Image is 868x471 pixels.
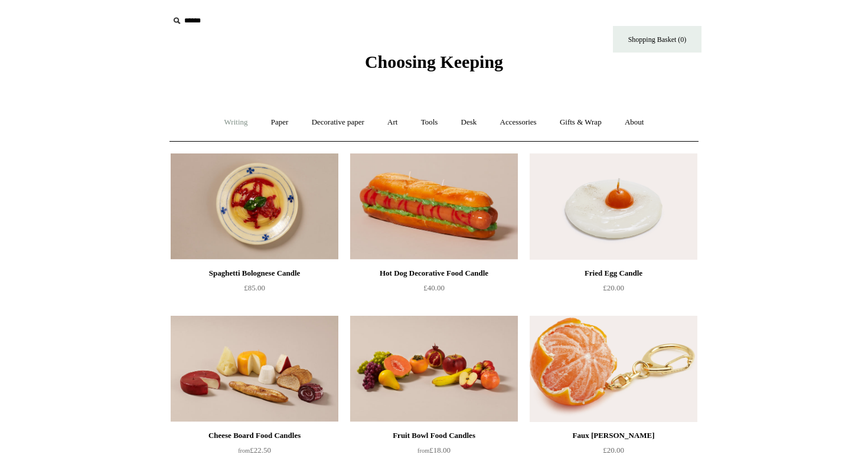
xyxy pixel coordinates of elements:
a: Cheese Board Food Candles Cheese Board Food Candles [171,316,338,422]
a: About [614,107,655,138]
div: Cheese Board Food Candles [174,429,335,443]
img: Fried Egg Candle [530,153,697,260]
div: Spaghetti Bolognese Candle [174,266,335,280]
span: £18.00 [417,446,451,454]
a: Decorative paper [301,107,375,138]
div: Faux [PERSON_NAME] [533,429,694,443]
a: Art [377,107,408,138]
a: Spaghetti Bolognese Candle Spaghetti Bolognese Candle [171,153,338,260]
div: Fruit Bowl Food Candles [353,429,515,443]
a: Hot Dog Decorative Food Candle £40.00 [350,266,518,315]
a: Fruit Bowl Food Candles Fruit Bowl Food Candles [350,316,518,422]
a: Hot Dog Decorative Food Candle Hot Dog Decorative Food Candle [350,153,518,260]
a: Spaghetti Bolognese Candle £85.00 [171,266,338,315]
img: Spaghetti Bolognese Candle [171,153,338,260]
a: Paper [260,107,299,138]
a: Writing [214,107,259,138]
span: £85.00 [244,283,265,292]
a: Tools [410,107,449,138]
span: £20.00 [603,446,624,454]
a: Desk [451,107,488,138]
a: Choosing Keeping [365,61,503,70]
img: Hot Dog Decorative Food Candle [350,153,518,260]
img: Faux Clementine Keyring [530,316,697,422]
span: from [417,447,429,454]
a: Fried Egg Candle £20.00 [530,266,697,315]
a: Shopping Basket (0) [613,26,701,53]
a: Fried Egg Candle Fried Egg Candle [530,153,697,260]
img: Cheese Board Food Candles [171,316,338,422]
div: Fried Egg Candle [533,266,694,280]
img: Fruit Bowl Food Candles [350,316,518,422]
a: Gifts & Wrap [549,107,612,138]
span: Choosing Keeping [365,52,503,71]
span: from [238,447,250,454]
a: Faux Clementine Keyring Faux Clementine Keyring [530,316,697,422]
a: Accessories [490,107,547,138]
span: £22.50 [238,446,271,454]
span: £40.00 [423,283,445,292]
span: £20.00 [603,283,624,292]
div: Hot Dog Decorative Food Candle [353,266,515,280]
